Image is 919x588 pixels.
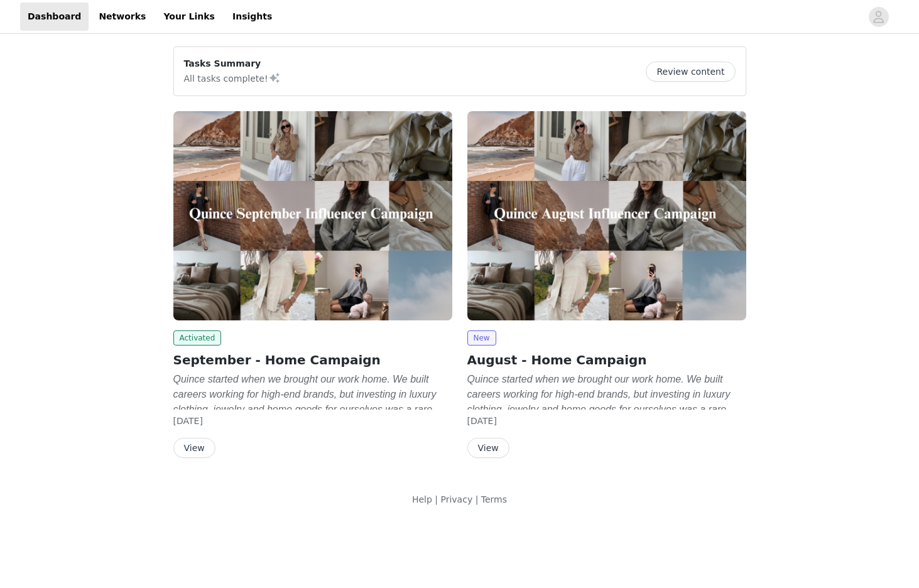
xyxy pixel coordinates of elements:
button: View [467,438,509,458]
em: Quince started when we brought our work home. We built careers working for high-end brands, but i... [467,374,735,460]
img: Quince [467,111,746,320]
span: | [476,494,479,504]
span: [DATE] [467,416,497,426]
em: Quince started when we brought our work home. We built careers working for high-end brands, but i... [173,374,441,460]
h2: August - Home Campaign [467,351,746,369]
span: Activated [173,330,222,346]
a: Your Links [156,3,222,31]
a: Dashboard [20,3,89,31]
button: View [173,438,215,458]
a: Privacy [440,494,472,504]
a: Networks [91,3,153,31]
a: View [467,444,509,453]
span: New [467,330,496,346]
img: Quince [173,111,452,320]
h2: September - Home Campaign [173,351,452,369]
div: avatar [873,7,884,27]
span: | [435,494,438,504]
p: Tasks Summary [184,57,281,70]
button: Review content [646,62,735,82]
a: Insights [225,3,280,31]
a: Help [412,494,432,504]
a: Terms [481,494,507,504]
p: All tasks complete! [184,70,281,85]
span: [DATE] [173,416,203,426]
a: View [173,444,215,453]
